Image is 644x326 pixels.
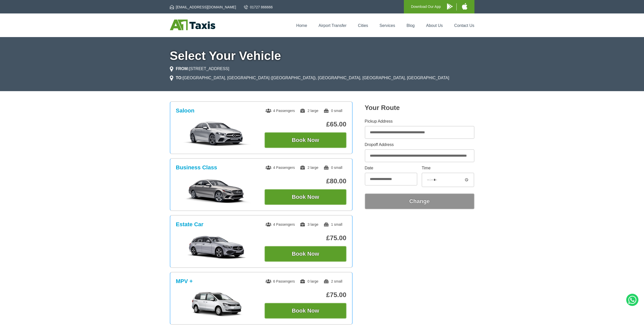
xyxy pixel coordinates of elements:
[266,222,295,226] span: 4 Passengers
[426,23,443,28] a: About Us
[178,292,255,317] img: MPV +
[300,166,318,170] span: 2 large
[265,177,346,185] p: £80.00
[422,166,474,170] label: Time
[178,121,255,146] img: Saloon
[176,221,204,228] h3: Estate Car
[323,109,342,113] span: 0 small
[176,67,189,71] strong: FROM:
[176,278,193,285] h3: MPV +
[170,5,236,10] a: [EMAIL_ADDRESS][DOMAIN_NAME]
[265,234,346,242] p: £75.00
[365,143,474,147] label: Dropoff Address
[323,222,342,226] span: 1 small
[300,279,318,283] span: 0 large
[244,5,273,10] a: 01727 866666
[300,109,318,113] span: 2 large
[454,23,474,28] a: Contact Us
[176,164,217,171] h3: Business Class
[265,120,346,128] p: £65.00
[266,166,295,170] span: 4 Passengers
[447,3,453,10] img: A1 Taxis Android App
[323,166,342,170] span: 0 small
[365,104,474,112] h2: Your Route
[266,109,295,113] span: 4 Passengers
[411,4,441,10] p: Download Our App
[365,119,474,123] label: Pickup Address
[265,132,346,148] button: Book Now
[358,23,368,28] a: Cities
[170,66,229,72] li: [STREET_ADDRESS]
[319,23,346,28] a: Airport Transfer
[379,23,395,28] a: Services
[266,279,295,283] span: 6 Passengers
[406,23,415,28] a: Blog
[296,23,307,28] a: Home
[323,279,342,283] span: 2 small
[265,291,346,299] p: £75.00
[265,189,346,205] button: Book Now
[178,178,255,203] img: Business Class
[365,166,417,170] label: Date
[265,303,346,319] button: Book Now
[178,235,255,260] img: Estate Car
[176,107,194,114] h3: Saloon
[170,20,215,30] img: A1 Taxis St Albans LTD
[365,193,474,209] button: Change
[265,246,346,262] button: Book Now
[176,76,183,80] strong: TO:
[170,75,449,81] li: [GEOGRAPHIC_DATA], [GEOGRAPHIC_DATA] ([GEOGRAPHIC_DATA]), [GEOGRAPHIC_DATA], [GEOGRAPHIC_DATA], [...
[462,3,467,10] img: A1 Taxis iPhone App
[170,50,474,62] h1: Select Your Vehicle
[300,222,318,226] span: 3 large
